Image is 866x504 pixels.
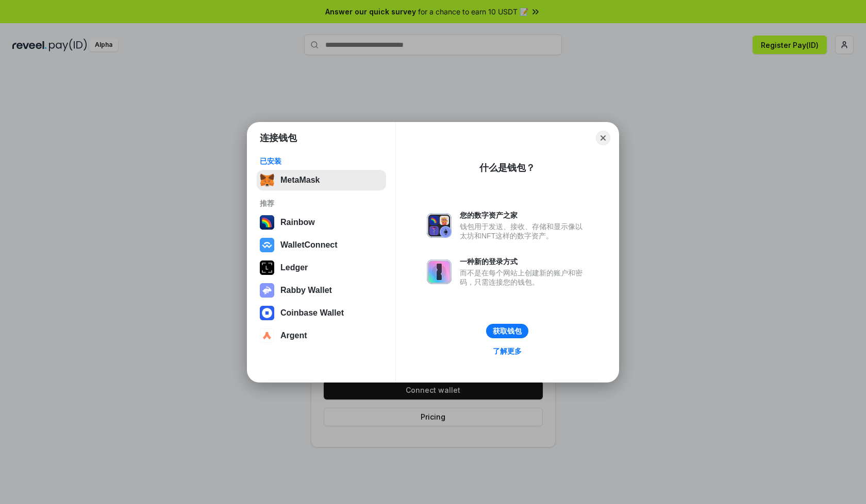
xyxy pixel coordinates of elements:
[493,346,522,356] div: 了解更多
[260,132,297,144] h1: 连接钱包
[260,157,383,166] div: 已安装
[280,218,315,227] div: Rainbow
[427,259,452,284] img: svg+xml,%3Csvg%20xmlns%3D%22http%3A%2F%2Fwww.w3.org%2F2000%2Fsvg%22%20fill%3D%22none%22%20viewBox...
[260,306,274,320] img: svg+xml,%3Csvg%20width%3D%2228%22%20height%3D%2228%22%20viewBox%3D%220%200%2028%2028%22%20fill%3D...
[479,162,535,174] div: 什么是钱包？
[427,213,452,238] img: svg+xml,%3Csvg%20xmlns%3D%22http%3A%2F%2Fwww.w3.org%2F2000%2Fsvg%22%20fill%3D%22none%22%20viewBox...
[460,222,588,240] div: 钱包用于发送、接收、存储和显示像以太坊和NFT这样的数字资产。
[257,325,386,346] button: Argent
[260,199,383,208] div: 推荐
[257,257,386,278] button: Ledger
[280,240,338,250] div: WalletConnect
[257,212,386,233] button: Rainbow
[257,303,386,323] button: Coinbase Wallet
[596,131,610,145] button: Close
[260,328,274,343] img: svg+xml,%3Csvg%20width%3D%2228%22%20height%3D%2228%22%20viewBox%3D%220%200%2028%2028%22%20fill%3D...
[260,215,274,230] img: svg+xml,%3Csvg%20width%3D%22120%22%20height%3D%22120%22%20viewBox%3D%220%200%20120%20120%22%20fil...
[486,324,528,338] button: 获取钱包
[280,263,308,272] div: Ledger
[257,235,386,255] button: WalletConnect
[280,308,344,318] div: Coinbase Wallet
[487,344,528,358] a: 了解更多
[493,326,522,336] div: 获取钱包
[257,170,386,190] button: MetaMask
[260,283,274,298] img: svg+xml,%3Csvg%20xmlns%3D%22http%3A%2F%2Fwww.w3.org%2F2000%2Fsvg%22%20fill%3D%22none%22%20viewBox...
[460,211,588,220] div: 您的数字资产之家
[260,260,274,275] img: svg+xml,%3Csvg%20xmlns%3D%22http%3A%2F%2Fwww.w3.org%2F2000%2Fsvg%22%20width%3D%2228%22%20height%3...
[280,286,332,295] div: Rabby Wallet
[260,173,274,187] img: svg+xml,%3Csvg%20fill%3D%22none%22%20height%3D%2233%22%20viewBox%3D%220%200%2035%2033%22%20width%...
[280,331,307,340] div: Argent
[460,257,588,266] div: 一种新的登录方式
[280,176,320,185] div: MetaMask
[260,238,274,252] img: svg+xml,%3Csvg%20width%3D%2228%22%20height%3D%2228%22%20viewBox%3D%220%200%2028%2028%22%20fill%3D...
[257,280,386,301] button: Rabby Wallet
[460,268,588,287] div: 而不是在每个网站上创建新的账户和密码，只需连接您的钱包。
